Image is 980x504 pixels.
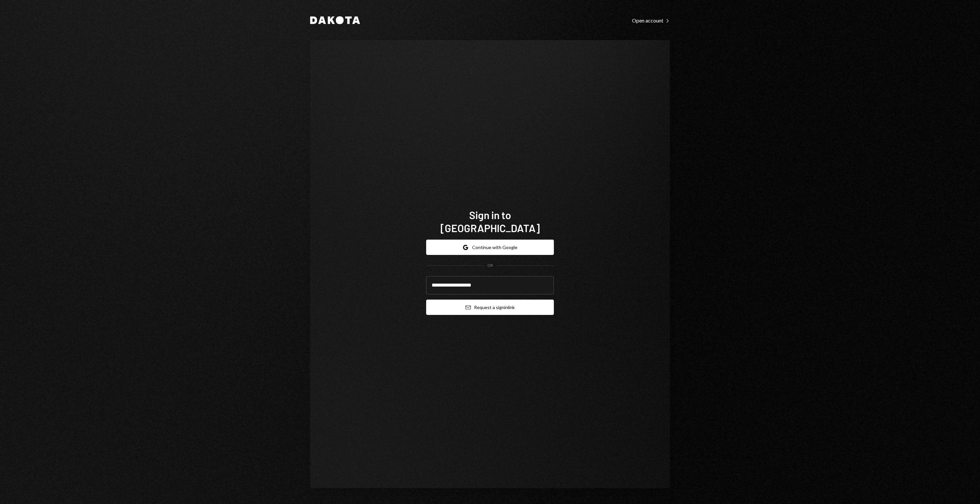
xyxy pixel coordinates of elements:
[426,300,554,315] button: Request a signinlink
[426,208,554,234] h1: Sign in to [GEOGRAPHIC_DATA]
[632,17,670,24] a: Open account
[632,17,670,24] div: Open account
[487,263,493,268] div: OR
[426,240,554,255] button: Continue with Google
